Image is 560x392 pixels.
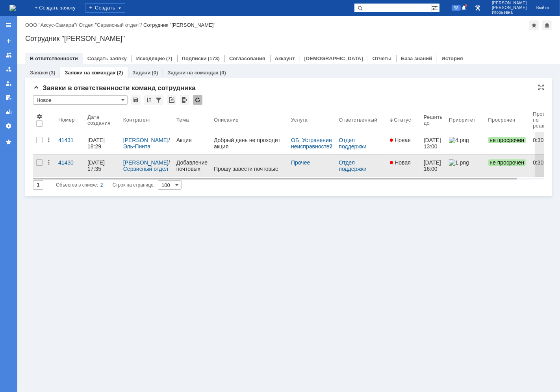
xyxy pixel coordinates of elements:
[25,22,79,28] div: /
[387,108,420,132] th: Статус
[2,35,15,47] a: Создать заявку
[123,117,151,123] div: Контрагент
[120,108,173,132] th: Контрагент
[432,4,439,11] span: Расширенный поиск
[49,70,55,76] div: (3)
[173,132,211,154] a: Акция
[9,5,16,11] a: Перейти на домашнюю страницу
[79,22,143,28] div: /
[176,117,189,123] div: Тема
[173,108,211,132] th: Тема
[446,132,485,154] a: 4.png
[533,159,560,166] div: 0:30
[87,159,106,172] div: [DATE] 17:35
[55,108,84,132] th: Номер
[449,159,469,166] img: 1.png
[46,159,52,166] div: Действия
[123,137,170,150] div: /
[123,143,150,150] a: Эль-Пинта
[46,137,52,143] div: Действия
[30,55,78,61] a: В ответственности
[166,55,172,61] div: (7)
[25,35,552,43] div: Сотрудник "[PERSON_NAME]"
[167,70,219,76] a: Задачи на командах
[492,10,527,15] span: Игорьевна
[304,55,363,61] a: [DEMOGRAPHIC_DATA]
[488,137,526,143] span: не просрочен
[339,159,377,178] a: Отдел поддержки пользователей
[394,117,411,123] div: Статус
[56,180,155,190] i: Строк на странице:
[180,95,189,105] div: Экспорт списка
[123,166,169,172] a: Сервисный отдел
[339,137,377,156] a: Отдел поддержки пользователей
[488,117,515,123] div: Просрочен
[65,70,115,76] a: Заявки на командах
[55,132,84,154] a: 41431
[85,3,125,13] div: Создать
[390,137,411,143] span: Новая
[533,111,560,129] div: Просрочен по реакции
[446,108,485,132] th: Приоритет
[446,155,485,177] a: 1.png
[492,1,527,6] span: [PERSON_NAME]
[131,95,141,105] div: Сохранить вид
[123,137,169,143] a: [PERSON_NAME]
[182,55,207,61] a: Подписки
[193,95,202,105] div: Обновлять список
[421,132,446,154] a: [DATE] 13:00
[208,55,220,61] div: (173)
[373,55,392,61] a: Отчеты
[421,155,446,177] a: [DATE] 16:00
[390,159,411,166] span: Новая
[55,155,84,177] a: 41430
[387,155,420,177] a: Новая
[33,84,196,92] span: Заявки в ответственности команд сотрудника
[117,70,123,76] div: (2)
[36,113,43,120] span: Настройки
[143,22,215,28] div: Сотрудник "[PERSON_NAME]"
[424,114,443,126] div: Решить до
[542,20,552,30] div: Сделать домашней страницей
[275,55,295,61] a: Аккаунт
[488,159,526,166] span: не просрочен
[424,137,443,150] span: [DATE] 13:00
[167,95,176,105] div: Скопировать ссылку на список
[452,5,461,11] span: 98
[84,108,120,132] th: Дата создания
[58,137,81,143] div: 41431
[154,95,163,105] div: Фильтрация...
[449,117,476,123] div: Приоритет
[2,49,15,61] a: Заявки на командах
[56,182,98,188] span: Объектов в списке:
[144,95,154,105] div: Сортировка...
[449,137,469,143] img: 4.png
[2,77,15,90] a: Мои заявки
[492,6,527,10] span: [PERSON_NAME]
[79,22,141,28] a: Отдел "Сервисный отдел"
[132,70,150,76] a: Задачи
[538,84,544,91] div: На всю страницу
[58,117,75,123] div: Номер
[58,159,81,166] div: 41430
[2,63,15,76] a: Заявки в моей ответственности
[84,155,120,177] a: [DATE] 17:35
[229,55,265,61] a: Согласования
[387,132,420,154] a: Новая
[87,137,106,150] div: [DATE] 18:29
[288,108,336,132] th: Услуга
[485,132,530,154] a: не просрочен
[291,159,310,166] a: Прочее
[441,55,463,61] a: История
[336,108,387,132] th: Ответственный
[9,5,16,11] img: logo
[56,69,66,76] a: Mail
[123,159,170,172] div: /
[123,159,169,166] a: [PERSON_NAME]
[136,55,165,61] a: Исходящие
[173,155,211,177] a: Добавление почтовых ящиков
[533,137,560,143] div: 0:30
[84,132,120,154] a: [DATE] 18:29
[176,137,208,143] div: Акция
[485,155,530,177] a: не просрочен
